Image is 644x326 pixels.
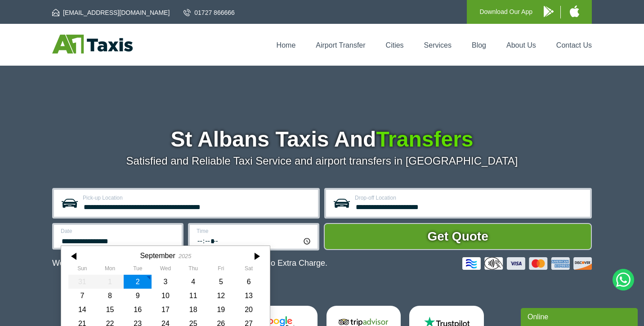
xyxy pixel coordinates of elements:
[277,41,296,49] a: Home
[96,265,124,274] th: Monday
[324,223,592,250] button: Get Quote
[179,275,207,289] div: 04 September 2025
[61,228,176,234] label: Date
[152,303,179,317] div: 17 September 2025
[52,259,327,268] p: We Now Accept Card & Contactless Payment In
[124,303,152,317] div: 16 September 2025
[124,265,152,274] th: Tuesday
[152,265,179,274] th: Wednesday
[96,289,124,303] div: 08 September 2025
[68,265,96,274] th: Sunday
[152,275,179,289] div: 03 September 2025
[479,6,532,18] p: Download Our App
[424,41,452,49] a: Services
[235,303,263,317] div: 20 September 2025
[68,275,96,289] div: 31 August 2025
[152,289,179,303] div: 10 September 2025
[462,257,592,270] img: Credit And Debit Cards
[179,265,207,274] th: Thursday
[52,155,592,167] p: Satisfied and Reliable Taxi Service and airport transfers in [GEOGRAPHIC_DATA]
[207,265,235,274] th: Friday
[183,8,235,17] a: 01727 866666
[521,306,640,326] iframe: chat widget
[355,195,585,201] label: Drop-off Location
[224,259,327,268] span: The Car at No Extra Charge.
[52,35,133,54] img: A1 Taxis St Albans LTD
[386,41,404,49] a: Cities
[52,129,592,150] h1: St Albans Taxis And
[207,303,235,317] div: 19 September 2025
[544,6,554,17] img: A1 Taxis Android App
[124,275,152,289] div: 02 September 2025
[83,195,313,201] label: Pick-up Location
[179,289,207,303] div: 11 September 2025
[556,41,592,49] a: Contact Us
[68,289,96,303] div: 07 September 2025
[197,228,312,234] label: Time
[96,303,124,317] div: 15 September 2025
[207,275,235,289] div: 05 September 2025
[316,41,365,49] a: Airport Transfer
[96,275,124,289] div: 01 September 2025
[179,253,191,259] div: 2025
[140,251,175,260] div: September
[68,303,96,317] div: 14 September 2025
[235,275,263,289] div: 06 September 2025
[235,265,263,274] th: Saturday
[207,289,235,303] div: 12 September 2025
[179,303,207,317] div: 18 September 2025
[570,5,579,17] img: A1 Taxis iPhone App
[506,41,536,49] a: About Us
[235,289,263,303] div: 13 September 2025
[52,8,170,17] a: [EMAIL_ADDRESS][DOMAIN_NAME]
[124,289,152,303] div: 09 September 2025
[376,127,473,151] span: Transfers
[472,41,486,49] a: Blog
